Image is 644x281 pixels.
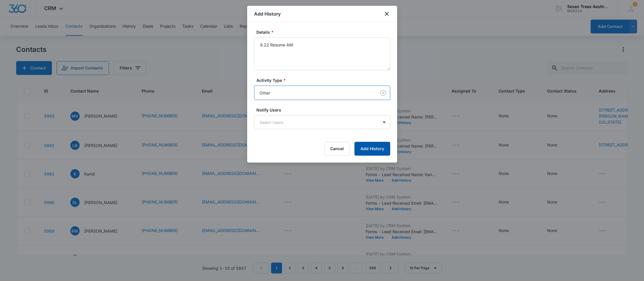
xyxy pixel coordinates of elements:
button: Add History [354,142,390,156]
h1: Add History [254,10,281,17]
button: Clear [378,88,388,97]
label: Notify Users [256,107,393,113]
button: Cancel [324,142,350,156]
label: Activity Type [256,77,393,83]
button: close [383,10,390,17]
textarea: 8.22 Resume AM [254,37,390,70]
label: Details [256,29,393,35]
